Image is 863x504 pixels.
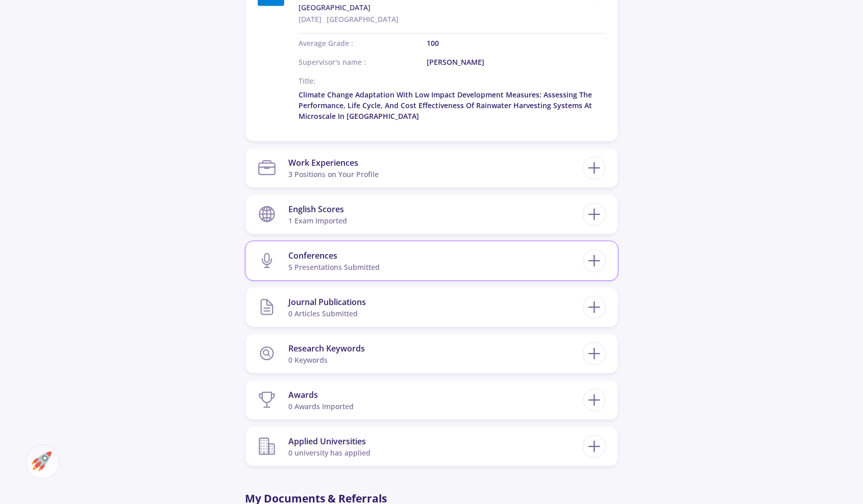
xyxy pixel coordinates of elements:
[288,389,354,401] div: Awards
[299,14,322,24] span: [DATE]
[299,89,605,121] p: Climate Change Adaptation with Low Impact Development Measures: Assessing the Performance, Life C...
[288,169,379,180] div: 3 Positions on Your Profile
[288,342,365,355] div: Research Keywords
[299,75,426,86] p: Title:
[288,355,365,365] div: 0 keywords
[299,57,426,67] p: Supervisor's name :
[327,14,399,24] span: [GEOGRAPHIC_DATA]
[288,262,380,272] div: 5 presentations submitted
[288,448,371,458] span: 0 university has applied
[288,215,347,226] div: 1 exam imported
[299,38,426,48] p: Average Grade :
[288,249,380,262] div: Conferences
[288,308,366,319] div: 0 articles submitted
[299,2,576,13] span: [GEOGRAPHIC_DATA]
[427,38,606,48] p: 100
[427,57,606,67] p: [PERSON_NAME]
[288,203,347,215] div: English Scores
[32,451,52,471] img: ac-market
[288,157,379,169] div: Work Experiences
[288,435,371,447] div: Applied Universities
[288,296,366,308] div: Journal Publications
[288,401,354,412] div: 0 awards imported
